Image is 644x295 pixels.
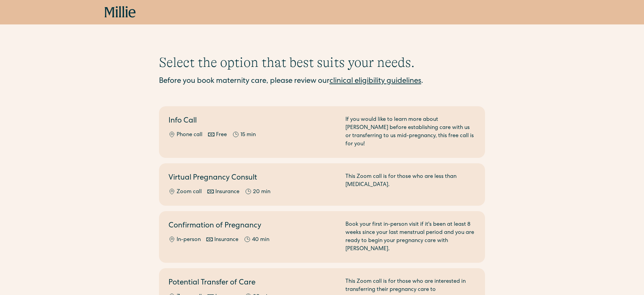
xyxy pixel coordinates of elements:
a: clinical eligibility guidelines [329,78,421,85]
div: Zoom call [177,188,202,196]
a: Info CallPhone callFree15 minIf you would like to learn more about [PERSON_NAME] before establish... [159,106,485,158]
h2: Virtual Pregnancy Consult [168,173,337,184]
h2: Info Call [168,116,337,127]
h2: Potential Transfer of Care [168,278,337,289]
div: 40 min [252,236,269,244]
div: In-person [177,236,201,244]
div: Insurance [215,188,239,196]
div: Phone call [177,131,202,139]
div: 20 min [253,188,270,196]
div: Book your first in-person visit if it's been at least 8 weeks since your last menstrual period an... [345,221,476,253]
div: Insurance [214,236,238,244]
h2: Confirmation of Pregnancy [168,221,337,232]
div: This Zoom call is for those who are less than [MEDICAL_DATA]. [345,173,476,196]
div: 15 min [240,131,256,139]
div: Free [216,131,227,139]
h1: Select the option that best suits your needs. [159,54,485,71]
div: If you would like to learn more about [PERSON_NAME] before establishing care with us or transferr... [345,116,476,148]
a: Virtual Pregnancy ConsultZoom callInsurance20 minThis Zoom call is for those who are less than [M... [159,163,485,206]
a: Confirmation of PregnancyIn-personInsurance40 minBook your first in-person visit if it's been at ... [159,211,485,263]
div: Before you book maternity care, please review our . [159,76,485,87]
